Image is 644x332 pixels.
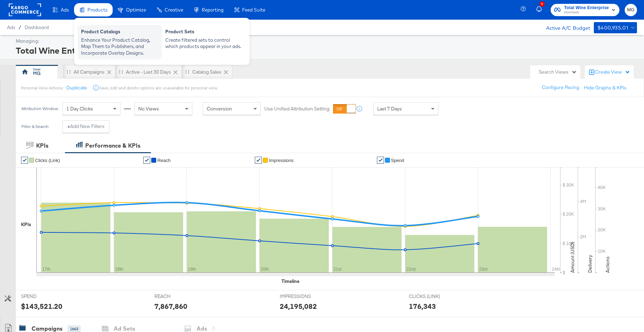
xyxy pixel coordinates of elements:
button: MG [625,4,637,16]
button: $400,935.01 [594,22,637,33]
div: KPIs [21,221,31,228]
div: Active A/C Budget [539,22,590,33]
a: ✔ [377,157,384,164]
div: $400,935.01 [597,23,628,32]
span: Ads [61,7,69,13]
div: Drag to reorder tab [67,70,71,74]
div: 176,343 [409,301,436,311]
text: Amount (USD) [569,242,576,273]
span: 1 Day Clicks [66,106,93,112]
div: 5 [539,1,545,7]
div: 24,195,082 [280,301,317,311]
span: Products [87,7,107,13]
div: Create View [595,69,630,76]
text: Actions [604,256,611,273]
div: Managing: [16,38,635,45]
span: Reporting [202,7,224,13]
span: Ads [7,25,15,30]
span: IMPRESSIONS [280,293,332,300]
button: 5 [535,3,547,17]
div: Active - Last 30 Days [126,69,171,75]
span: Last 7 Days [377,106,402,112]
a: ✔ [21,157,28,164]
div: Search Views [539,69,577,75]
div: Attribution Window: [21,106,59,111]
div: Drag to reorder tab [119,70,123,74]
a: Dashboard [25,25,49,30]
span: Conversion [207,106,232,112]
span: Spend [391,158,404,163]
span: Reach [157,158,171,163]
div: 7,867,860 [154,301,187,311]
span: CLICKS (LINK) [409,293,462,300]
span: Feed Suite [242,7,265,13]
span: No Views [138,106,159,112]
div: Catalog Sales [192,69,221,75]
div: Drag to reorder tab [185,70,189,74]
label: Use Unified Attribution Setting: [264,106,330,112]
a: ✔ [255,157,262,164]
span: Creative [165,7,183,13]
button: +Add New Filters [62,120,109,133]
div: Timeline [281,278,299,285]
div: Performance & KPIs [85,142,140,150]
button: Hide Graphs & KPIs [584,84,626,91]
span: MG [628,6,634,14]
div: MG [33,70,41,77]
span: Clicks (Link) [35,158,60,163]
div: Personal View Actions: [21,85,64,91]
button: Configure Pacing [537,81,584,94]
div: All Campaigns [74,69,105,75]
div: $143,521.20 [21,301,62,311]
div: 1663 [68,326,80,332]
span: / [15,25,25,30]
span: DoorDash [564,10,609,15]
span: SPEND [21,293,74,300]
button: Duplicate [66,84,87,91]
div: Save, edit and delete options are unavailable for personal view. [99,85,218,91]
span: Impressions [269,158,293,163]
div: KPIs [36,142,48,150]
div: Total Wine Enterprise [16,45,635,56]
text: Delivery [587,255,593,273]
button: Total Wine EnterpriseDoorDash [551,4,619,16]
div: Filter & Search: [21,124,49,129]
strong: + [67,123,70,130]
span: REACH [154,293,207,300]
a: ✔ [143,157,150,164]
span: Total Wine Enterprise [564,4,609,12]
span: Optimize [126,7,146,13]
